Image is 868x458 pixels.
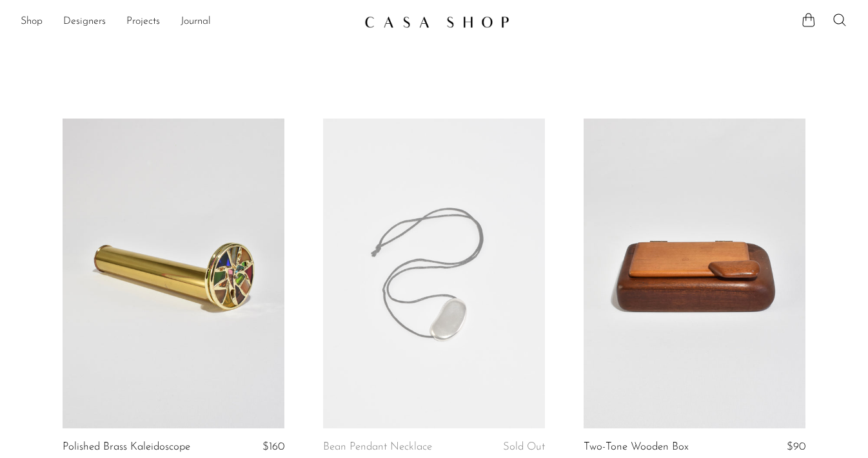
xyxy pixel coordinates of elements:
[63,14,106,30] a: Designers
[503,441,545,452] span: Sold Out
[584,441,689,453] a: Two-Tone Wooden Box
[262,441,284,452] span: $160
[323,441,432,453] a: Bean Pendant Necklace
[63,441,190,453] a: Polished Brass Kaleidoscope
[21,11,354,33] ul: NEW HEADER MENU
[181,14,211,30] a: Journal
[787,441,805,452] span: $90
[21,14,43,30] a: Shop
[21,11,354,33] nav: Desktop navigation
[126,14,160,30] a: Projects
